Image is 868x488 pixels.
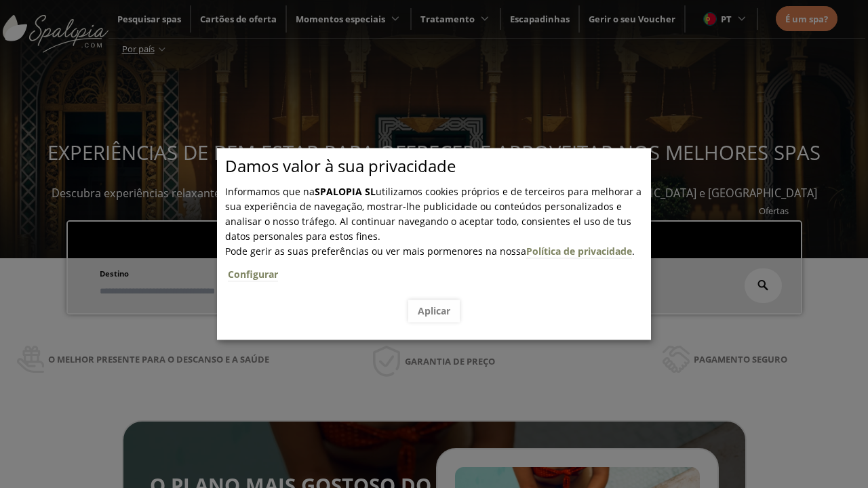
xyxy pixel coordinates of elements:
[225,159,651,174] p: Damos valor à sua privacidade
[225,185,642,243] span: Informamos que na utilizamos cookies próprios e de terceiros para melhorar a sua experiência de n...
[228,268,278,281] a: Configurar
[408,300,460,322] button: Aplicar
[315,185,376,198] b: SPALOPIA SL
[225,245,526,258] span: Pode gerir as suas preferências ou ver mais pormenores na nossa
[225,245,651,290] span: .
[526,245,632,258] a: Política de privacidade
